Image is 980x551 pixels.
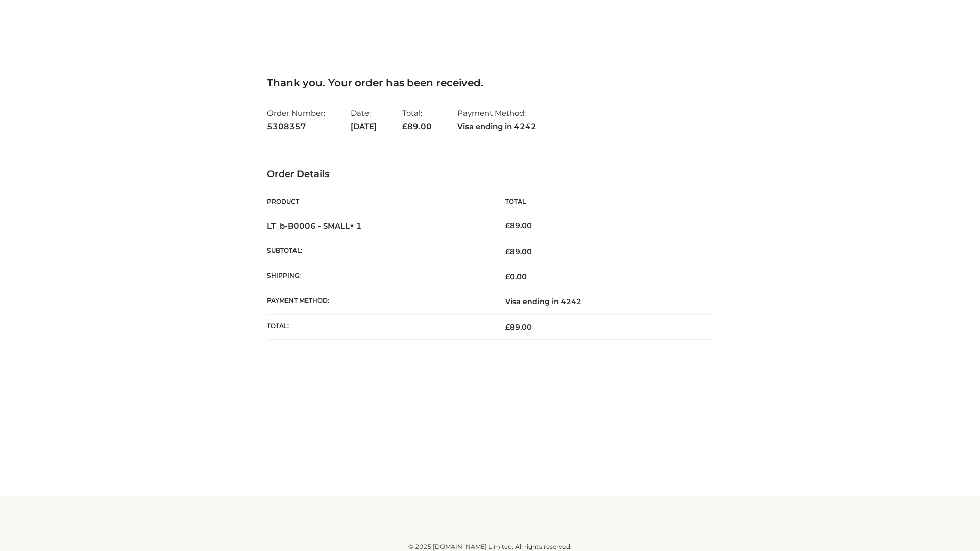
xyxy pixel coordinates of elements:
li: Payment Method: [457,104,536,135]
span: 89.00 [505,247,532,256]
li: Date: [351,104,377,135]
th: Subtotal: [267,239,490,264]
span: £ [505,247,510,256]
td: Visa ending in 4242 [490,289,713,314]
bdi: 0.00 [505,272,527,281]
th: Total: [267,314,490,339]
th: Payment method: [267,289,490,314]
strong: LT_b-B0006 - SMALL [267,221,362,231]
span: £ [505,272,510,281]
li: Order Number: [267,104,325,135]
h3: Order Details [267,169,713,180]
strong: [DATE] [351,120,377,133]
th: Total [490,190,713,213]
th: Product [267,190,490,213]
li: Total: [402,104,432,135]
strong: Visa ending in 4242 [457,120,536,133]
strong: 5308357 [267,120,325,133]
h3: Thank you. Your order has been received. [267,77,713,89]
bdi: 89.00 [505,221,532,230]
span: 89.00 [505,322,532,332]
span: £ [402,121,407,131]
strong: × 1 [350,221,362,231]
span: 89.00 [402,121,432,131]
span: £ [505,221,510,230]
th: Shipping: [267,264,490,289]
span: £ [505,322,510,332]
